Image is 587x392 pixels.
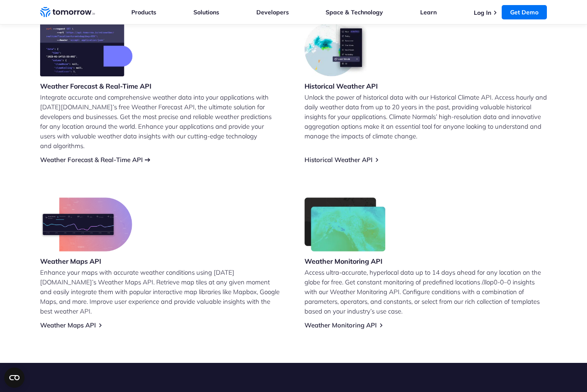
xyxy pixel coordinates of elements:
[502,5,547,19] a: Get Demo
[40,156,143,164] a: Weather Forecast & Real-Time API
[304,268,547,316] p: Access ultra-accurate, hyperlocal data up to 14 days ahead for any location on the globe for free...
[193,8,219,16] a: Solutions
[40,321,96,329] a: Weather Maps API
[256,8,289,16] a: Developers
[420,8,437,16] a: Learn
[304,257,386,266] h3: Weather Monitoring API
[304,92,547,141] p: Unlock the power of historical data with our Historical Climate API. Access hourly and daily weat...
[40,92,283,151] p: Integrate accurate and comprehensive weather data into your applications with [DATE][DOMAIN_NAME]...
[40,257,132,266] h3: Weather Maps API
[40,6,95,19] a: Home link
[304,81,378,91] h3: Historical Weather API
[40,268,283,316] p: Enhance your maps with accurate weather conditions using [DATE][DOMAIN_NAME]’s Weather Maps API. ...
[131,8,156,16] a: Products
[40,81,152,91] h3: Weather Forecast & Real-Time API
[304,156,372,164] a: Historical Weather API
[4,368,24,388] button: Open CMP widget
[326,8,383,16] a: Space & Technology
[304,321,377,329] a: Weather Monitoring API
[474,9,491,16] a: Log In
